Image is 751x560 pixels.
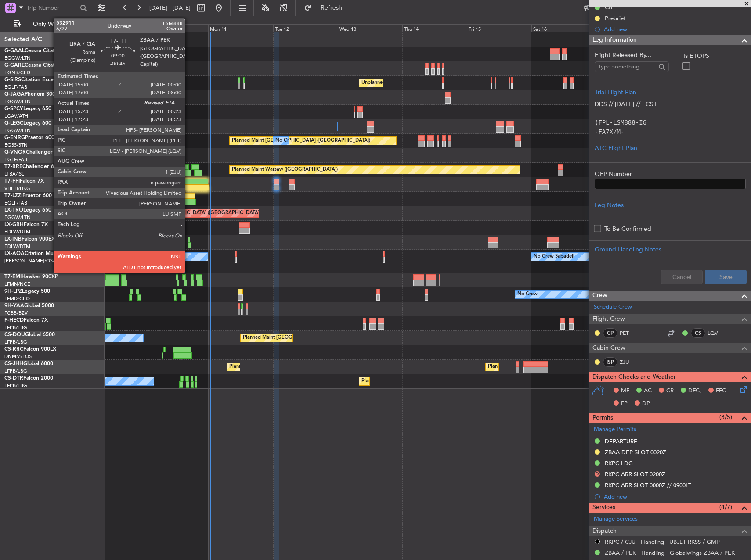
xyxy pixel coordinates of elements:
a: LX-GBHFalcon 7X [4,222,48,227]
input: Type something... [598,60,656,73]
a: EGLF/FAB [4,84,27,90]
span: (4/7) [719,503,732,512]
code: (FPL-LSM888-IG [595,119,646,126]
div: RKPC ARR SLOT 0000Z // 0900LT [605,481,691,489]
label: Is ETOPS [683,51,746,61]
a: VHHH/HKG [4,185,30,192]
span: Leg Information [592,35,637,45]
span: T7-LZZI [4,193,22,198]
span: Crew [592,291,607,301]
a: EGNR/CEG [4,69,31,76]
span: Dispatch [592,526,617,536]
a: EGLF/FAB [4,200,27,206]
a: EDLW/DTM [4,229,30,235]
div: [DATE] [106,18,121,25]
a: G-SPCYLegacy 650 [4,106,51,111]
div: Tue 12 [273,24,338,32]
a: EGGW/LTN [4,98,31,105]
a: G-SIRSCitation Excel [4,77,55,83]
div: Sat 9 [79,24,144,32]
span: G-SIRS [4,77,21,83]
a: G-VNORChallenger 650 [4,150,64,155]
a: Manage Services [594,515,638,524]
a: T7-BREChallenger 604 [4,164,60,169]
div: Thu 14 [402,24,467,32]
a: T7-EMIHawker 900XP [4,274,58,280]
span: CS-DOU [4,332,25,337]
span: CS-RRC [4,347,23,352]
a: LFPB/LBG [4,382,27,389]
span: T7-FFI [4,179,20,184]
a: RKPC / CJU - Handling - UBJET RKSS / GMP [605,538,720,546]
a: F-HECDFalcon 7X [4,318,48,323]
label: OFP Number [595,169,746,179]
a: LX-INBFalcon 900EX EASy II [4,237,74,242]
div: Planned Maint [GEOGRAPHIC_DATA] ([GEOGRAPHIC_DATA]) [243,331,381,345]
div: No Crew Sabadell [534,250,574,263]
span: 9H-YAA [4,303,24,309]
span: LX-GBH [4,222,24,227]
div: Fri 15 [467,24,531,32]
span: F-HECD [4,318,24,323]
div: CB [605,4,612,11]
div: Trial Flight Plan [595,88,746,97]
a: LFMD/CEQ [4,295,30,302]
div: ATC Flight Plan [595,144,746,153]
a: LGAV/ATH [4,113,28,119]
div: Unplanned Maint [GEOGRAPHIC_DATA] ([GEOGRAPHIC_DATA]) [116,207,261,220]
span: [DATE] - [DATE] [149,4,191,12]
span: T7-BRE [4,164,22,169]
span: Permits [592,413,613,423]
span: LX-INB [4,237,22,242]
div: Mon 11 [208,24,273,32]
div: Sun 10 [144,24,208,32]
span: T7-EMI [4,274,22,280]
span: LX-TRO [4,208,23,213]
div: Add new [604,493,747,500]
a: [PERSON_NAME]/QSA [4,258,56,264]
a: G-LEGCLegacy 600 [4,121,51,126]
div: Wed 13 [338,24,402,32]
span: CR [666,387,674,395]
div: Add new [604,25,747,33]
a: G-GAALCessna Citation XLS+ [4,48,77,54]
span: Flight Crew [592,314,625,324]
div: ZBAA DEP SLOT 0020Z [605,449,666,456]
span: Only With Activity [23,21,93,27]
a: LTBA/ISL [4,171,24,177]
a: EGSS/STN [4,142,28,148]
a: LFPB/LBG [4,368,27,374]
button: Refresh [300,1,353,15]
a: CS-RRCFalcon 900LX [4,347,56,352]
span: G-SPCY [4,106,23,111]
div: Sat 16 [531,24,596,32]
span: G-JAGA [4,92,25,97]
div: DEPARTURE [605,438,637,445]
div: CP [603,328,617,338]
span: FP [621,399,628,408]
div: Unplanned Maint [GEOGRAPHIC_DATA] ([GEOGRAPHIC_DATA]) [361,76,506,90]
span: G-LEGC [4,121,23,126]
a: CS-DOUGlobal 6500 [4,332,55,337]
label: To Be Confirmed [604,224,651,233]
a: LQV [708,329,727,337]
a: G-GARECessna Citation XLS+ [4,63,77,68]
div: Planned Maint [GEOGRAPHIC_DATA] ([GEOGRAPHIC_DATA]) [488,360,626,373]
a: LX-AOACitation Mustang [4,251,67,256]
button: D [595,471,600,477]
a: LFPB/LBG [4,324,27,331]
a: ZBAA / PEK - Handling - Globalwings ZBAA / PEK [605,549,735,556]
span: (3/5) [719,413,732,422]
button: Only With Activity [10,17,95,31]
a: EGGW/LTN [4,55,31,61]
input: Trip Number [27,1,77,14]
a: ZJU [620,358,639,366]
div: Planned Maint Sofia [361,375,406,388]
a: Manage Permits [594,425,636,434]
div: Leg Notes [595,201,746,210]
a: 9H-LPZLegacy 500 [4,289,50,294]
a: 9H-YAAGlobal 5000 [4,303,54,309]
a: DNMM/LOS [4,353,32,360]
a: T7-FFIFalcon 7X [4,179,44,184]
span: Refresh [313,5,350,11]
